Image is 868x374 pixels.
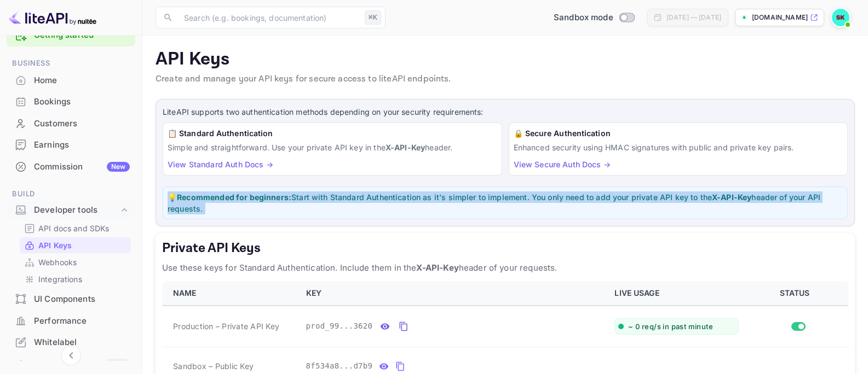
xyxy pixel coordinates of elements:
[7,113,135,135] div: Customers
[7,57,135,69] span: Business
[7,201,135,220] div: Developer tools
[628,322,713,331] span: ~ 0 req/s in past minute
[7,24,135,46] div: Getting started
[7,135,135,156] div: Earnings
[177,7,360,28] input: Search (e.g. bookings, documentation)
[20,254,131,270] div: Webhooks
[38,223,110,234] p: API docs and SDKs
[514,160,611,169] a: View Secure Auth Docs →
[156,73,855,86] p: Create and manage your API keys for secure access to liteAPI endpoints.
[514,142,843,153] p: Enhanced security using HMAC signatures with public and private key pairs.
[24,256,127,268] a: Webhooks
[9,9,96,26] img: LiteAPI logo
[365,10,381,25] div: ⌘K
[156,49,855,71] p: API Keys
[162,239,848,257] h5: Private API Keys
[168,160,273,169] a: View Standard Auth Docs →
[7,135,135,155] a: Earnings
[162,261,848,274] p: Use these keys for Standard Authentication. Include them in the header of your requests.
[24,239,127,251] a: API Keys
[34,336,130,349] div: Whitelabel
[7,113,135,133] a: Customers
[745,281,848,306] th: STATUS
[7,289,135,309] a: UI Components
[168,191,843,214] p: 💡 Start with Standard Authentication as it's simpler to implement. You only need to add your priv...
[7,156,135,178] div: CommissionNew
[177,192,291,202] strong: Recommended for beginners:
[386,143,425,152] strong: X-API-Key
[24,273,127,285] a: Integrations
[20,220,131,236] div: API docs and SDKs
[107,162,130,172] div: New
[7,70,135,90] a: Home
[306,320,373,332] span: prod_99...3620
[38,273,82,285] p: Integrations
[416,262,458,273] strong: X-API-Key
[666,13,721,22] div: [DATE] — [DATE]
[7,311,135,331] a: Performance
[168,142,497,153] p: Simple and straightforward. Use your private API key in the header.
[7,188,135,200] span: Build
[514,127,843,139] h6: 🔒 Secure Authentication
[832,9,849,26] img: S k
[752,13,808,22] p: [DOMAIN_NAME]
[38,256,77,268] p: Webhooks
[34,204,119,217] div: Developer tools
[173,320,279,332] span: Production – Private API Key
[7,70,135,91] div: Home
[7,311,135,332] div: Performance
[7,91,135,112] a: Bookings
[24,223,127,234] a: API docs and SDKs
[300,281,608,306] th: KEY
[554,11,613,24] span: Sandbox mode
[608,281,745,306] th: LIVE USAGE
[34,161,130,173] div: Commission
[163,106,848,118] p: LiteAPI supports two authentication methods depending on your security requirements:
[34,74,130,87] div: Home
[173,360,254,372] span: Sandbox – Public Key
[7,332,135,353] div: Whitelabel
[162,281,300,306] th: NAME
[34,96,130,108] div: Bookings
[20,271,131,287] div: Integrations
[20,237,131,253] div: API Keys
[549,11,639,24] div: Switch to Production mode
[7,332,135,352] a: Whitelabel
[7,91,135,113] div: Bookings
[7,289,135,310] div: UI Components
[34,293,130,306] div: UI Components
[34,139,130,151] div: Earnings
[38,239,72,251] p: API Keys
[34,29,130,42] a: Getting started
[34,118,130,130] div: Customers
[306,360,373,372] span: 8f534a8...d7b9
[168,127,497,139] h6: 📋 Standard Authentication
[7,156,135,177] a: CommissionNew
[34,315,130,328] div: Performance
[712,192,751,202] strong: X-API-Key
[61,346,81,365] button: Collapse navigation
